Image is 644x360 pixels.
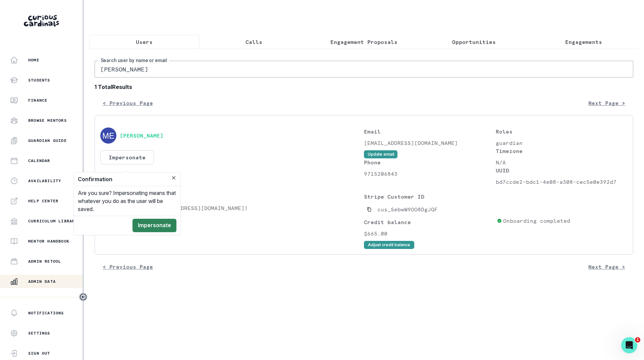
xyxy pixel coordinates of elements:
[580,260,633,273] button: Next Page >
[330,38,397,46] p: Engagement Proposals
[100,150,154,164] button: Impersonate
[377,205,438,213] p: cus_SebwW9OO8DgJGF
[452,38,496,46] p: Opportunities
[496,178,628,186] p: bd7ccde2-bdc1-4e08-a308-cec5e0e392d7
[364,193,494,201] p: Stripe Customer ID
[28,178,61,184] p: Availability
[364,139,496,147] p: [EMAIL_ADDRESS][DOMAIN_NAME]
[28,279,56,284] p: Admin Data
[565,38,602,46] p: Engagements
[95,260,161,273] button: < Previous Page
[95,96,161,110] button: < Previous Page
[28,78,50,83] p: Students
[170,174,178,182] button: Close
[132,219,176,232] button: Impersonate
[364,241,414,249] button: Adjust credit balance
[28,259,61,264] p: Admin Retool
[364,204,375,215] button: Copied to clipboard
[364,229,494,238] p: $665.00
[28,330,50,336] p: Settings
[28,239,69,244] p: Mentor Handbook
[28,98,47,103] p: Finance
[364,170,496,178] p: 9715206843
[28,218,78,224] p: Curriculum Library
[496,166,628,174] p: UUID
[100,204,364,212] p: [PERSON_NAME] ([EMAIL_ADDRESS][DOMAIN_NAME])
[28,57,39,63] p: Home
[246,38,262,46] p: Calls
[28,198,58,204] p: Help Center
[28,310,64,316] p: Notifications
[496,158,628,166] p: N/A
[74,186,180,216] div: Are you sure? Impersonating means that whatever you do as the user will be saved.
[28,118,67,123] p: Browse Mentors
[100,193,364,201] p: Students
[503,217,570,225] p: Onboarding completed
[621,337,637,353] iframe: Intercom live chat
[496,127,628,136] p: Roles
[364,218,494,226] p: Credit balance
[79,293,88,301] button: Toggle sidebar
[28,351,50,356] p: Sign Out
[95,83,633,91] b: 1 Total Results
[364,158,496,166] p: Phone
[28,158,50,163] p: Calendar
[28,138,67,143] p: Guardian Guide
[364,127,496,136] p: Email
[136,38,153,46] p: Users
[100,127,116,144] img: svg
[496,147,628,155] p: Timezone
[496,139,628,147] p: guardian
[24,15,59,27] img: Curious Cardinals Logo
[580,96,633,110] button: Next Page >
[120,132,163,139] button: [PERSON_NAME]
[74,172,180,186] header: Confirmation
[635,337,640,343] span: 1
[364,150,397,158] button: Update email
